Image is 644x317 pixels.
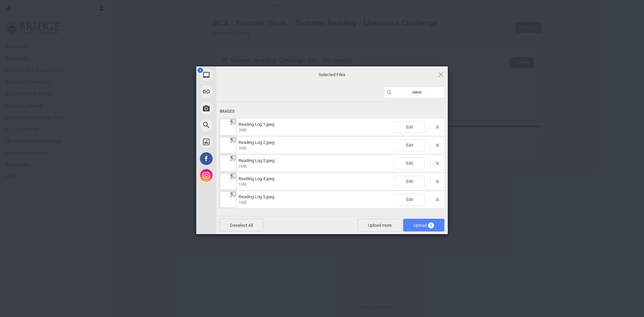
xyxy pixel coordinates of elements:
span: Reading Log 2.jpeg [238,140,274,145]
span: Edit [394,194,425,206]
span: 5 [428,222,434,228]
span: Selected Files [265,71,399,77]
span: Reading Log 3.jpeg [238,158,274,163]
span: Edit [394,176,425,188]
span: 1MB [238,200,247,205]
span: 5 [198,68,203,73]
span: Reading Log 1.jpeg [238,122,274,127]
span: 3MB [238,128,247,133]
span: Upload [403,219,444,231]
span: Reading Log 4.jpeg [236,176,394,187]
span: Upload [414,223,434,228]
span: 3MB [238,146,247,151]
span: Edit [394,158,425,169]
div: Images [220,105,444,118]
span: 1MB [238,182,247,187]
div: Web Search [196,117,277,134]
div: Facebook [196,150,277,167]
img: 90731337-51a7-4516-b577-409185a0964f [220,191,236,208]
img: add7a0ca-718d-4612-b78e-fe54b81b0a9e [220,137,236,154]
span: Reading Log 3.jpeg [236,158,394,169]
span: Click here or hit ESC to close picker [437,71,444,78]
img: 3ab7d74d-c56a-484c-b436-d7fa48c53888 [220,119,236,136]
span: Reading Log 5.jpeg [238,194,274,199]
div: Instagram [196,167,277,184]
img: 2e8a43d3-5b7f-4548-bd42-b65c139b1933 [220,155,236,172]
span: Edit [394,121,425,133]
div: Take Photo [196,100,277,117]
span: Deselect All [220,219,263,231]
span: Reading Log 4.jpeg [238,176,274,181]
span: Upload more [358,219,402,231]
div: Unsplash [196,134,277,150]
div: Link (URL) [196,83,277,100]
span: Edit [394,140,425,151]
img: 978845b5-4ad4-4781-805c-4f9171e47ec4 [220,173,236,190]
div: My Device [196,66,277,83]
span: Reading Log 1.jpeg [236,122,394,133]
span: Reading Log 5.jpeg [236,194,394,205]
span: 2MB [238,164,247,169]
span: Reading Log 2.jpeg [236,140,394,151]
